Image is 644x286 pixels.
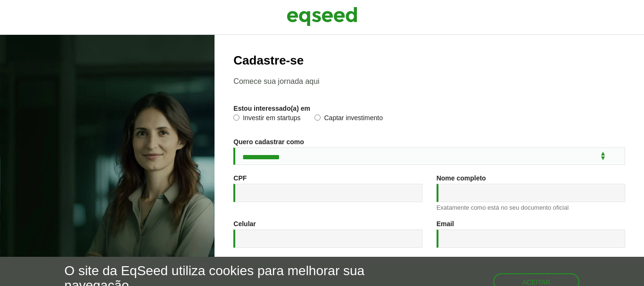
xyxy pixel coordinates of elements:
[233,54,625,67] h2: Cadastre-se
[233,105,310,112] label: Estou interessado(a) em
[314,114,383,124] label: Captar investimento
[233,139,304,145] label: Quero cadastrar como
[233,114,300,124] label: Investir em startups
[233,114,239,121] input: Investir em startups
[287,5,357,28] img: EqSeed Logo
[233,175,247,181] label: CPF
[437,175,486,181] label: Nome completo
[233,221,256,227] label: Celular
[437,204,625,211] div: Exatamente como está no seu documento oficial
[437,221,454,227] label: Email
[314,114,321,121] input: Captar investimento
[233,77,625,86] p: Comece sua jornada aqui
